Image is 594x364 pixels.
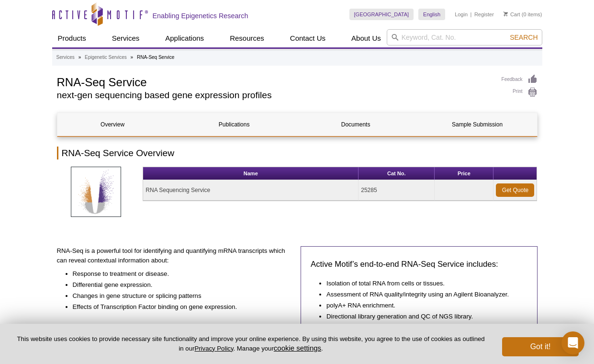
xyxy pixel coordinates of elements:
[418,9,445,20] a: English
[504,11,520,18] a: Cart
[284,29,331,47] a: Contact Us
[73,301,284,312] li: Effects of Transcription Factor binding on gene expression.
[52,29,92,47] a: Products
[455,11,468,18] a: Login
[359,180,435,201] td: 25285
[78,55,81,60] li: »
[504,9,542,20] li: (0 items)
[387,29,542,45] input: Keyword, Cat. No.
[224,29,270,47] a: Resources
[496,183,534,197] a: Get Quote
[274,344,321,352] button: cookie settings
[301,113,411,136] a: Documents
[143,167,359,180] th: Name
[131,55,134,60] li: »
[510,34,538,41] span: Search
[143,180,359,201] td: RNA Sequencing Service
[85,53,127,62] a: Epigenetic Services
[504,11,508,16] img: Your Cart
[326,277,518,288] li: Isolation of total RNA from cells or tissues.
[73,268,284,279] li: Response to treatment or disease.
[106,29,146,47] a: Services
[359,167,435,180] th: Cat No.
[346,29,387,47] a: About Us
[15,335,486,353] p: This website uses cookies to provide necessary site functionality and improve your online experie...
[502,87,538,98] a: Print
[435,167,493,180] th: Price
[73,279,284,290] li: Differential gene expression.
[471,9,472,20] li: |
[56,53,75,62] a: Services
[326,321,518,332] li: Next-generation sequencing using the Illumina platform.
[71,167,121,217] img: RNA-Seq Services
[326,310,518,321] li: Directional library generation and QC of NGS library.
[57,113,168,136] a: Overview
[137,55,174,60] li: RNA-Seq Service
[73,290,284,301] li: Changes in gene structure or splicing patterns
[153,11,248,20] h2: Enabling Epigenetics Research
[194,345,233,352] a: Privacy Policy
[502,74,538,85] a: Feedback
[507,33,540,42] button: Search
[57,147,538,159] h2: RNA-Seq Service Overview
[57,74,492,89] h1: RNA-Seq Service
[57,321,294,360] p: Active Motif provides a comprehensive RNA-Seq service that includes everything from isolation of ...
[422,113,533,136] a: Sample Submission
[311,259,527,270] h3: Active Motif’s end-to-end RNA-Seq Service includes:
[159,29,210,47] a: Applications
[326,299,518,310] li: polyA+ RNA enrichment.
[326,288,518,299] li: Assessment of RNA quality/integrity using an Agilent Bioanalyzer.
[502,337,579,356] button: Got it!
[561,331,584,354] div: Open Intercom Messenger
[57,246,294,265] p: RNA-Seq is a powerful tool for identifying and quantifying mRNA transcripts which can reveal cont...
[474,11,494,18] a: Register
[57,91,492,100] h2: next-gen sequencing based gene expression profiles
[179,113,290,136] a: Publications
[349,9,414,20] a: [GEOGRAPHIC_DATA]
